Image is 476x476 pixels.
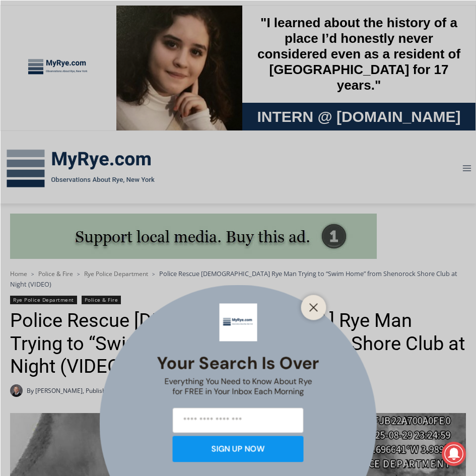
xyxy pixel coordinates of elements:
div: "I learned about the history of a place I’d honestly never considered even as a resident of [GEOG... [248,1,470,98]
a: Open Tues. - Sun. [PHONE_NUMBER] [1,101,101,125]
div: Located at [STREET_ADDRESS][PERSON_NAME] [104,63,148,120]
a: Intern @ [DOMAIN_NAME] [242,98,475,125]
span: Intern @ [DOMAIN_NAME] [257,100,460,123]
span: Open Tues. - Sun. [PHONE_NUMBER] [3,104,99,142]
